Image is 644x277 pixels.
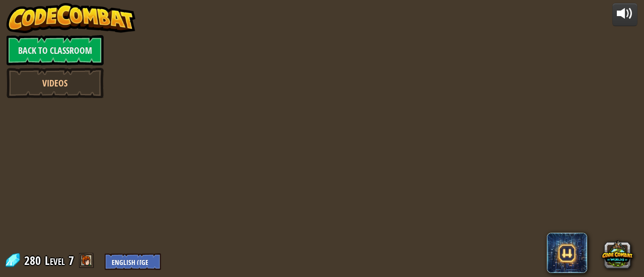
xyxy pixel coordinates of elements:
img: CodeCombat - Learn how to code by playing a game [7,3,135,33]
a: Videos [7,68,104,98]
span: 7 [68,252,74,268]
a: Back to Classroom [7,35,104,65]
button: Adjust volume [612,3,637,27]
span: 280 [24,252,44,268]
span: Level [45,252,65,269]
